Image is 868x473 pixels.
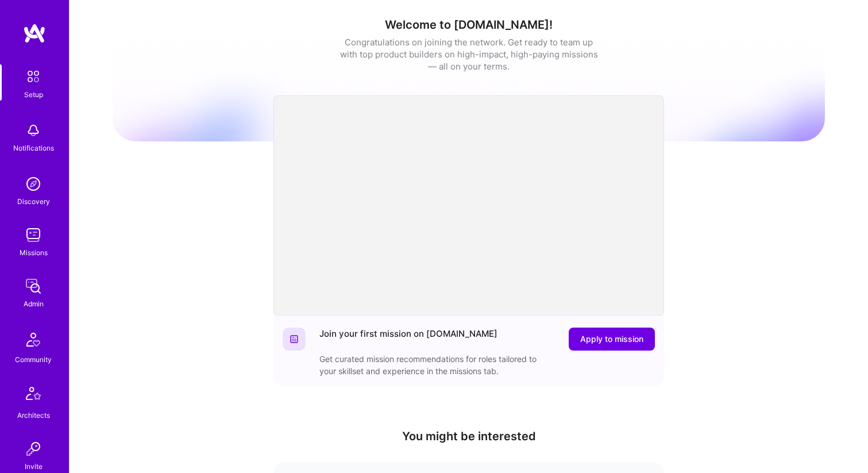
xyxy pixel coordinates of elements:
[21,64,45,89] img: setup
[13,142,54,154] div: Notifications
[580,333,643,345] span: Apply to mission
[22,275,45,298] img: admin teamwork
[113,18,825,32] h1: Welcome to [DOMAIN_NAME]!
[273,429,664,443] h4: You might be interested
[569,328,655,351] button: Apply to mission
[24,89,43,101] div: Setup
[20,247,48,259] div: Missions
[22,119,45,142] img: bell
[25,460,43,472] div: Invite
[22,172,45,195] img: discovery
[24,298,44,310] div: Admin
[15,353,52,366] div: Community
[17,409,50,421] div: Architects
[17,195,50,207] div: Discovery
[22,224,45,247] img: teamwork
[340,36,598,72] div: Congratulations on joining the network. Get ready to team up with top product builders on high-im...
[290,334,299,344] img: Website
[20,326,47,353] img: Community
[319,353,549,377] div: Get curated mission recommendations for roles tailored to your skillset and experience in the mis...
[273,95,664,316] iframe: video
[23,23,46,44] img: logo
[20,382,47,409] img: Architects
[22,437,45,460] img: Invite
[319,328,497,351] div: Join your first mission on [DOMAIN_NAME]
